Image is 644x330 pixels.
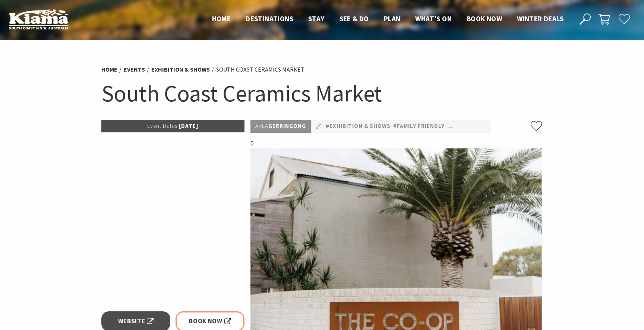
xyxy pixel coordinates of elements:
a: Stay [308,14,325,24]
span: What’s On [415,14,452,23]
span: Book Now [189,316,231,326]
a: #Markets [484,122,515,131]
a: Home [101,66,117,73]
li: South Coast Ceramics Market [216,65,304,75]
span: Stay [308,14,325,23]
span: Website [118,316,154,326]
a: What’s On [415,14,452,24]
span: Destinations [246,14,293,23]
img: Kiama Logo [9,9,69,29]
a: Book now [467,14,502,24]
a: #Exhibition & Shows [326,122,391,131]
p: [DATE] [101,120,244,132]
a: Winter Deals [517,14,563,24]
a: Exhibition & Shows [151,66,210,73]
nav: Main Menu [205,13,571,25]
span: Winter Deals [517,14,563,23]
a: Events [124,66,145,73]
a: See & Do [340,14,369,24]
a: #Festivals [447,122,482,131]
a: #Family Friendly [393,122,445,131]
a: Destinations [246,14,293,24]
span: Event Dates: [147,122,179,129]
a: Home [212,14,231,24]
span: Plan [384,14,401,23]
span: See & Do [340,14,369,23]
span: Book now [467,14,502,23]
a: Plan [384,14,401,24]
span: Area [255,122,268,129]
span: Home [212,14,231,23]
p: Gerringong [250,120,311,133]
h1: South Coast Ceramics Market [101,78,543,109]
